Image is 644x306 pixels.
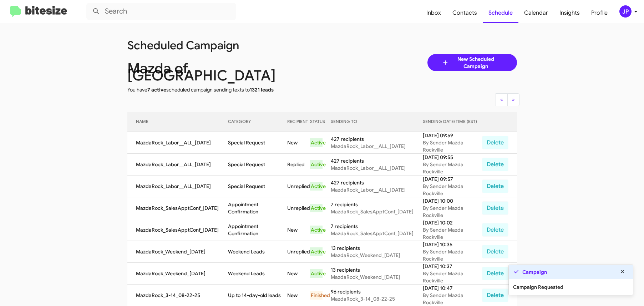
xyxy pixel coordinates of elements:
[482,158,508,171] button: Delete
[147,87,166,93] span: 7 active
[482,223,508,237] button: Delete
[427,54,517,71] a: New Scheduled Campaign
[86,3,236,20] input: Search
[310,269,323,278] div: Active
[423,154,482,161] div: [DATE] 09:55
[331,252,423,259] div: MazdaRock_Weekend_[DATE]
[228,154,287,176] td: Special Request
[423,197,482,204] div: [DATE] 10:00
[127,132,228,154] td: MazdaRock_Labor__ALL_[DATE]
[287,112,310,132] th: RECIPIENT
[331,223,423,230] div: 7 recipients
[423,176,482,183] div: [DATE] 09:57
[482,179,508,193] button: Delete
[228,241,287,263] td: Weekend Leads
[228,263,287,285] td: Weekend Leads
[122,65,328,79] div: Mazda of [GEOGRAPHIC_DATA]
[423,270,482,284] div: By Sender Mazda Rockville
[423,248,482,262] div: By Sender Mazda Rockville
[122,42,328,49] div: Scheduled Campaign
[287,263,310,285] td: New
[287,241,310,263] td: Unreplied
[310,226,323,234] div: Active
[310,204,323,212] div: Active
[423,183,482,197] div: By Sender Mazda Rockville
[496,93,508,106] button: Previous
[287,219,310,241] td: New
[228,197,287,219] td: Appointment Confirmation
[482,245,508,258] button: Delete
[310,291,323,300] div: Finished
[228,132,287,154] td: Special Request
[423,263,482,270] div: [DATE] 10:37
[423,241,482,248] div: [DATE] 10:35
[287,197,310,219] td: Unreplied
[423,132,482,139] div: [DATE] 09:59
[585,3,613,23] a: Profile
[127,112,228,132] th: NAME
[331,295,423,302] div: MazdaRock_3-14_08-22-25
[331,186,423,193] div: MazdaRock_Labor__ALL_[DATE]
[423,219,482,226] div: [DATE] 10:02
[127,154,228,176] td: MazdaRock_Labor__ALL_[DATE]
[310,112,331,132] th: STATUS
[228,219,287,241] td: Appointment Confirmation
[331,135,423,143] div: 427 recipients
[518,3,554,23] a: Calendar
[250,87,274,93] span: 1321 leads
[287,176,310,197] td: Unreplied
[507,93,519,106] button: Next
[509,279,633,295] div: Campaign Requested
[127,241,228,263] td: MazdaRock_Weekend_[DATE]
[228,176,287,197] td: Special Request
[447,3,483,23] a: Contacts
[496,93,519,106] nav: Page navigation example
[331,230,423,237] div: MazdaRock_SalesApptConf_[DATE]
[127,176,228,197] td: MazdaRock_Labor__ALL_[DATE]
[331,245,423,252] div: 13 recipients
[331,266,423,273] div: 13 recipients
[421,3,447,23] a: Inbox
[423,112,482,132] th: SENDING DATE/TIME (EST)
[512,96,515,103] span: »
[310,247,323,256] div: Active
[310,182,323,191] div: Active
[228,112,287,132] th: CATEGORY
[331,208,423,215] div: MazdaRock_SalesApptConf_[DATE]
[423,204,482,219] div: By Sender Mazda Rockville
[500,96,503,103] span: «
[423,139,482,153] div: By Sender Mazda Rockville
[619,5,632,18] div: JP
[554,3,585,23] a: Insights
[483,3,518,23] a: Schedule
[331,179,423,186] div: 427 recipients
[482,288,508,302] button: Delete
[287,132,310,154] td: New
[331,201,423,208] div: 7 recipients
[122,86,328,93] div: You have scheduled campaign sending texts to
[127,197,228,219] td: MazdaRock_SalesApptConf_[DATE]
[423,226,482,241] div: By Sender Mazda Rockville
[482,267,508,280] button: Delete
[127,219,228,241] td: MazdaRock_SalesApptConf_[DATE]
[423,292,482,306] div: By Sender Mazda Rockville
[310,138,323,147] div: Active
[522,268,547,276] strong: Campaign
[331,157,423,164] div: 427 recipients
[423,285,482,292] div: [DATE] 10:47
[127,263,228,285] td: MazdaRock_Weekend_[DATE]
[287,154,310,176] td: Replied
[482,136,508,149] button: Delete
[482,201,508,215] button: Delete
[331,112,423,132] th: SENDING TO
[331,143,423,150] div: MazdaRock_Labor__ALL_[DATE]
[449,55,503,70] span: New Scheduled Campaign
[310,160,323,169] div: Active
[331,273,423,281] div: MazdaRock_Weekend_[DATE]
